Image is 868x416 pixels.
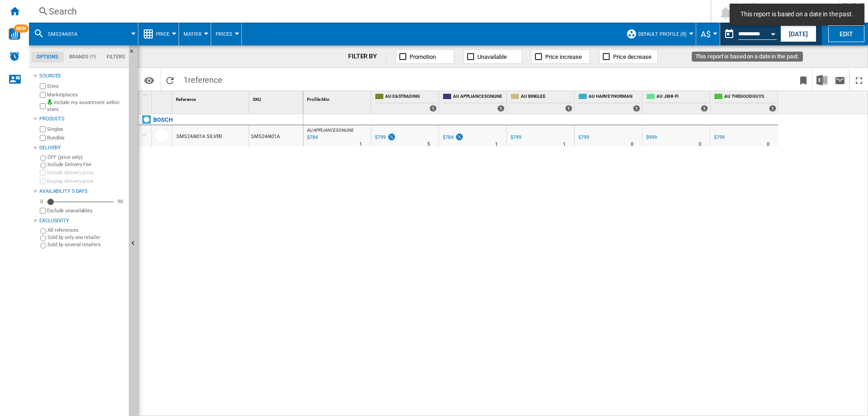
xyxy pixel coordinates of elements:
label: Singles [47,126,125,133]
button: Download in Excel [813,69,831,91]
div: $799 [375,134,386,140]
div: Availability 5 Days [39,188,125,195]
label: Marketplaces [47,91,125,98]
div: SMS24AI01A [249,125,303,146]
input: Display delivery price [40,208,46,214]
div: 1 offers sold by AU BINGLEE [565,105,572,112]
button: Price [156,23,174,45]
span: Price increase [545,53,582,60]
label: All references [47,227,125,234]
div: Last updated : Wednesday, 1 October 2025 10:00 [306,133,318,142]
div: $799 [577,133,589,142]
input: Sites [40,83,46,89]
button: SMS24AI01A [48,23,86,45]
label: Sold by several retailers [47,241,125,248]
span: Promotion [410,53,436,60]
div: Search [49,5,687,18]
button: Default profile (8) [638,23,691,45]
div: Price [143,23,174,45]
input: Sold by only one retailer [40,235,46,241]
div: Delivery Time : 1 day [495,140,498,149]
span: SMS24AI01A [48,31,77,37]
label: Include delivery price [47,169,125,176]
span: Profile Min [307,97,330,102]
div: Sources [39,72,125,80]
div: AU HARVEYNORMAN 1 offers sold by AU HARVEYNORMAN [576,91,642,114]
div: $799 [712,133,725,142]
div: $784 [441,133,464,142]
button: [DATE] [780,25,816,42]
button: Promotion [396,49,454,64]
span: 1 [179,69,227,88]
button: Send this report by email [831,69,849,91]
span: SKU [253,97,261,102]
label: Sites [47,83,125,90]
span: AU BINGLEE [521,93,572,101]
label: Include Delivery Fee [47,161,125,168]
div: $799 [373,133,396,142]
span: Prices [216,31,232,37]
div: FILTER BY [348,52,387,61]
input: Include Delivery Fee [40,163,46,168]
label: Bundles [47,134,125,141]
div: Delivery Time : 5 days [427,140,430,149]
button: Matrix [184,23,206,45]
span: Default profile (8) [638,31,687,37]
button: Bookmark this report [794,69,812,91]
img: excel-24x24.png [816,75,827,86]
div: Exclusivity [39,217,125,225]
div: $799 [510,134,521,140]
label: Sold by only one retailer [47,234,125,241]
div: Delivery Time : 0 day [698,140,701,149]
md-slider: Availability [47,197,113,206]
button: Hide [129,45,140,62]
label: Include my assortment within stats [47,99,125,113]
div: Delivery Time : 1 day [563,140,566,149]
div: 1 offers sold by AU HARVEYNORMAN [633,105,640,112]
span: reference [188,75,222,85]
label: Exclude unavailables [47,207,125,214]
div: Default profile (8) [626,23,691,45]
img: alerts-logo.svg [9,51,20,62]
div: 1 offers sold by AU E&STRADING [429,105,437,112]
div: Sort None [154,91,172,105]
div: Reference Sort None [174,91,249,105]
div: Delivery Time : 0 day [631,140,633,149]
div: Click to filter on that brand [153,115,173,125]
span: AU APPLIANCESONLINE [307,128,354,133]
div: 90 [115,198,125,205]
input: Singles [40,126,46,132]
div: SMS24AI01A [33,23,133,45]
img: promotionV3.png [387,133,396,141]
span: Price decrease [613,53,651,60]
span: Unavailable [477,53,507,60]
button: Open calendar [765,24,781,41]
div: $999 [645,133,657,142]
label: OFF (price only) [47,154,125,161]
div: Prices [216,23,237,45]
div: Sort None [174,91,249,105]
md-menu: Currency [696,23,720,45]
button: Unavailable [463,49,522,64]
input: Sold by several retailers [40,243,46,249]
md-tab-item: Filters [101,52,131,62]
button: A$ [701,23,715,45]
input: All references [40,228,46,234]
div: Products [39,115,125,123]
div: 0 [38,198,45,205]
div: 1 offers sold by AU JBHI-FI [701,105,708,112]
input: Marketplaces [40,92,46,98]
input: Include my assortment within stats [40,100,46,112]
div: This report is based on a date in the past. [720,23,778,45]
div: Sort None [251,91,303,105]
md-tab-item: Options [31,52,64,62]
span: AU E&STRADING [385,93,437,101]
img: promotionV3.png [455,133,464,141]
div: Profile Min Sort None [305,91,371,105]
input: Include delivery price [40,170,46,176]
div: $799 [509,133,521,142]
div: Delivery Time : 0 day [767,140,769,149]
